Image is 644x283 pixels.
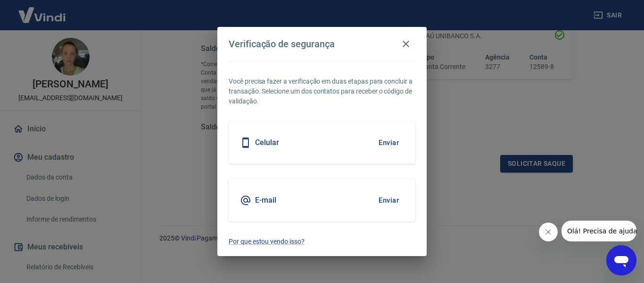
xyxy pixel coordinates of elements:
a: Por que estou vendo isso? [229,237,415,247]
h5: E-mail [255,196,276,205]
iframe: Fechar mensagem [539,223,558,241]
iframe: Mensagem da empresa [561,221,636,241]
span: Olá! Precisa de ajuda? [6,7,79,14]
iframe: Botão para abrir a janela de mensagens [606,245,636,275]
button: Enviar [373,190,404,210]
p: Você precisa fazer a verificação em duas etapas para concluir a transação. Selecione um dos conta... [229,77,415,106]
h4: Verificação de segurança [229,38,335,50]
button: Enviar [373,133,404,153]
h5: Celular [255,138,279,147]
